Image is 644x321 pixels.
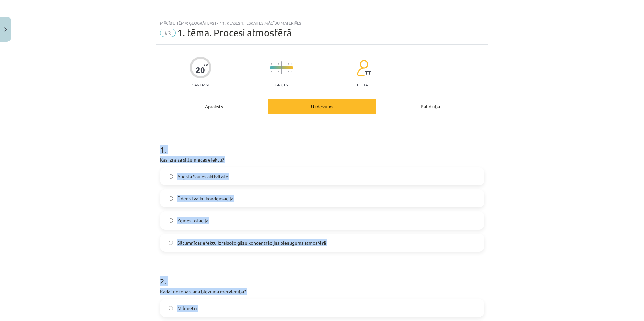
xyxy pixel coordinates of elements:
[160,21,484,25] div: Mācību tēma: Ģeogrāfijas i - 11. klases 1. ieskaites mācību materiāls
[177,217,208,224] span: Zemes rotācija
[160,133,484,154] h1: 1 .
[268,99,376,114] div: Uzdevums
[160,99,268,114] div: Apraksts
[203,63,208,67] span: XP
[271,71,272,72] img: icon-short-line-57e1e144782c952c97e751825c79c345078a6d821885a25fce030b3d8c18986b.svg
[169,306,173,310] input: Milimetri
[365,70,371,76] span: 77
[160,29,176,37] span: #3
[169,196,173,201] input: Ūdens tvaiku kondensācija
[291,63,292,65] img: icon-short-line-57e1e144782c952c97e751825c79c345078a6d821885a25fce030b3d8c18986b.svg
[169,174,173,179] input: Augsta Saules aktivitāte
[291,71,292,72] img: icon-short-line-57e1e144782c952c97e751825c79c345078a6d821885a25fce030b3d8c18986b.svg
[190,82,211,87] p: Saņemsi
[281,61,282,74] img: icon-long-line-d9ea69661e0d244f92f715978eff75569469978d946b2353a9bb055b3ed8787d.svg
[288,63,289,65] img: icon-short-line-57e1e144782c952c97e751825c79c345078a6d821885a25fce030b3d8c18986b.svg
[177,239,326,246] span: Siltumnīcas efektu izraisošo gāzu koncentrācijas pieaugums atmosfērā
[275,82,288,87] p: Grūts
[160,265,484,286] h1: 2 .
[357,60,368,76] img: students-c634bb4e5e11cddfef0936a35e636f08e4e9abd3cc4e673bd6f9a4125e45ecb1.svg
[160,156,484,163] p: Kas izraisa siltumnīcas efektu?
[169,218,173,223] input: Zemes rotācija
[169,241,173,245] input: Siltumnīcas efektu izraisošo gāzu koncentrācijas pieaugums atmosfērā
[160,288,484,295] p: Kāda ir ozona slāņa biezuma mērvienība?
[357,82,368,87] p: pilda
[177,195,233,202] span: Ūdens tvaiku kondensācija
[177,305,197,312] span: Milimetri
[275,63,275,65] img: icon-short-line-57e1e144782c952c97e751825c79c345078a6d821885a25fce030b3d8c18986b.svg
[278,63,279,65] img: icon-short-line-57e1e144782c952c97e751825c79c345078a6d821885a25fce030b3d8c18986b.svg
[4,27,7,32] img: icon-close-lesson-0947bae3869378f0d4975bcd49f059093ad1ed9edebbc8119c70593378902aed.svg
[177,27,292,38] span: 1. tēma. Procesi atmosfērā
[177,173,228,180] span: Augsta Saules aktivitāte
[278,71,279,72] img: icon-short-line-57e1e144782c952c97e751825c79c345078a6d821885a25fce030b3d8c18986b.svg
[288,71,289,72] img: icon-short-line-57e1e144782c952c97e751825c79c345078a6d821885a25fce030b3d8c18986b.svg
[285,71,285,72] img: icon-short-line-57e1e144782c952c97e751825c79c345078a6d821885a25fce030b3d8c18986b.svg
[271,63,272,65] img: icon-short-line-57e1e144782c952c97e751825c79c345078a6d821885a25fce030b3d8c18986b.svg
[196,65,205,75] div: 20
[275,71,275,72] img: icon-short-line-57e1e144782c952c97e751825c79c345078a6d821885a25fce030b3d8c18986b.svg
[376,99,484,114] div: Palīdzība
[285,63,285,65] img: icon-short-line-57e1e144782c952c97e751825c79c345078a6d821885a25fce030b3d8c18986b.svg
